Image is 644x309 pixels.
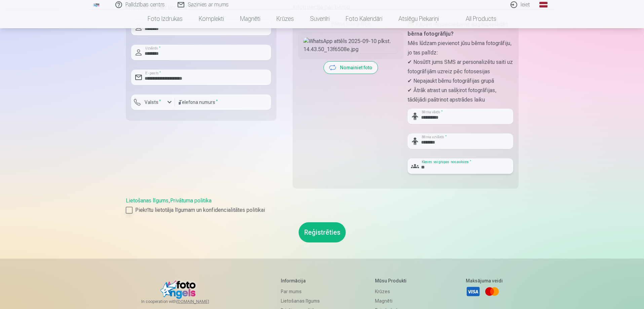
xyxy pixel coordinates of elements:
[408,86,513,105] p: ✔ Ātrāk atrast un sašķirot fotogrāfijas, tādējādi paātrinot apstrādes laiku
[390,9,447,28] a: Atslēgu piekariņi
[338,9,390,28] a: Foto kalendāri
[299,222,346,242] button: Reģistrēties
[324,62,378,74] button: Nomainiet foto
[93,3,100,7] img: /fa1
[447,9,504,28] a: All products
[126,206,519,214] label: Piekrītu lietotāja līgumam un konfidencialitātes politikai
[375,296,410,306] a: Magnēti
[126,197,519,214] div: ,
[170,197,212,204] a: Privātuma politika
[281,296,320,306] a: Lietošanas līgums
[268,9,302,28] a: Krūzes
[141,299,225,304] span: In cooperation with
[375,277,410,284] h5: Mūsu produkti
[408,57,513,76] p: ✔ Nosūtīt jums SMS ar personalizētu saiti uz fotogrāfijām uzreiz pēc fotosesijas
[281,277,320,284] h5: Informācija
[408,39,513,57] p: Mēs lūdzam pievienot jūsu bērna fotogrāfiju, jo tas palīdz:
[485,284,499,299] a: Mastercard
[142,99,164,106] label: Valsts
[140,9,191,28] a: Foto izdrukas
[303,37,398,53] img: WhatsApp attēls 2025-09-10 plkst. 14.43.50_13f6508e.jpg
[131,94,175,110] button: Valsts*
[302,9,338,28] a: Suvenīri
[232,9,268,28] a: Magnēti
[191,9,232,28] a: Komplekti
[177,299,225,304] a: [DOMAIN_NAME]
[281,287,320,296] a: Par mums
[408,76,513,86] p: ✔ Nepajaukt bērnu fotogrāfijas grupā
[375,287,410,296] a: Krūzes
[126,197,168,204] a: Lietošanas līgums
[466,284,481,299] a: Visa
[466,277,503,284] h5: Maksājuma veidi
